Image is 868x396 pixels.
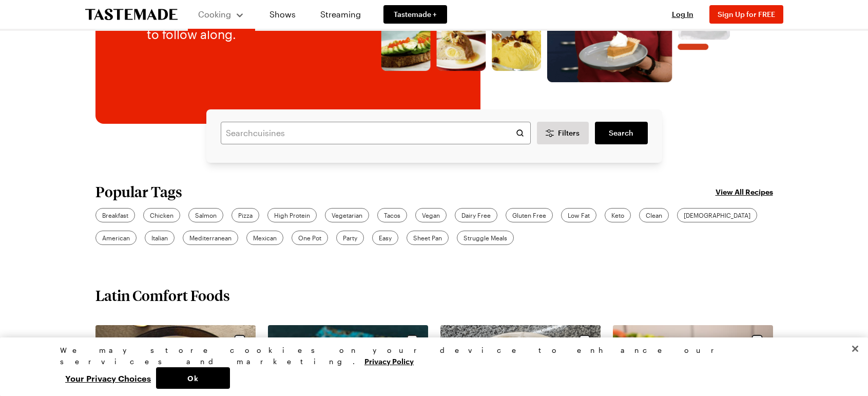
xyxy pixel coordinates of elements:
button: Save recipe [747,331,767,351]
div: We may store cookies on your device to enhance our services and marketing. [60,345,799,367]
button: Desktop filters [537,122,589,144]
span: Party [343,233,357,242]
a: Gluten Free [506,208,553,222]
span: American [102,233,130,242]
span: Clean [646,211,662,220]
span: Breakfast [102,211,128,220]
span: One Pot [298,233,321,242]
span: Dairy Free [461,211,491,220]
a: Mexican [246,231,283,245]
h2: Latin Comfort Foods [95,286,230,305]
button: Your Privacy Choices [60,367,156,389]
a: Tacos [377,208,407,222]
span: [DEMOGRAPHIC_DATA] [684,211,750,220]
button: Save recipe [575,331,594,351]
a: Italian [145,231,175,245]
span: Mexican [253,233,277,242]
h2: Popular Tags [95,183,182,200]
button: Close [844,337,866,360]
span: Easy [379,233,392,242]
a: To Tastemade Home Page [85,9,178,21]
button: Save recipe [230,331,249,351]
button: Sign Up for FREE [709,5,783,24]
a: Vegan [415,208,447,222]
button: Cooking [198,4,245,25]
span: Vegetarian [332,211,362,220]
a: Salmon [188,208,223,222]
a: Party [336,231,364,245]
a: More information about your privacy, opens in a new tab [364,356,414,366]
a: American [95,231,137,245]
button: Ok [156,367,230,389]
a: Struggle Meals [457,231,514,245]
a: One Pot [292,231,328,245]
span: Sign Up for FREE [718,10,775,18]
a: [DEMOGRAPHIC_DATA] [677,208,757,222]
span: Sheet Pan [413,233,442,242]
span: Tacos [384,211,400,220]
span: Italian [151,233,168,242]
span: High Protein [274,211,310,220]
a: Easy [372,231,398,245]
a: Clean [639,208,669,222]
a: Breakfast [95,208,135,222]
span: Pizza [238,211,253,220]
span: Vegan [422,211,440,220]
span: Chicken [150,211,173,220]
span: Tastemade + [394,9,437,20]
span: Low Fat [568,211,590,220]
a: filters [595,122,647,144]
div: Privacy [60,345,799,389]
a: Tastemade + [383,5,447,24]
span: Mediterranean [189,233,232,242]
a: Keto [605,208,631,222]
span: Filters [558,128,580,138]
a: Sheet Pan [407,231,449,245]
span: Struggle Meals [464,233,507,242]
a: View All Recipes [716,186,773,197]
a: High Protein [267,208,317,222]
span: Gluten Free [512,211,546,220]
a: Pizza [232,208,259,222]
a: Chicken [143,208,180,222]
a: Dairy Free [455,208,497,222]
span: Cooking [198,9,231,19]
span: Salmon [195,211,217,220]
a: Low Fat [561,208,596,222]
span: Search [609,128,633,138]
span: Log In [672,10,693,18]
button: Log In [662,9,703,20]
a: Vegetarian [325,208,369,222]
a: Mediterranean [183,231,238,245]
button: Save recipe [402,331,422,351]
span: Keto [611,211,624,220]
